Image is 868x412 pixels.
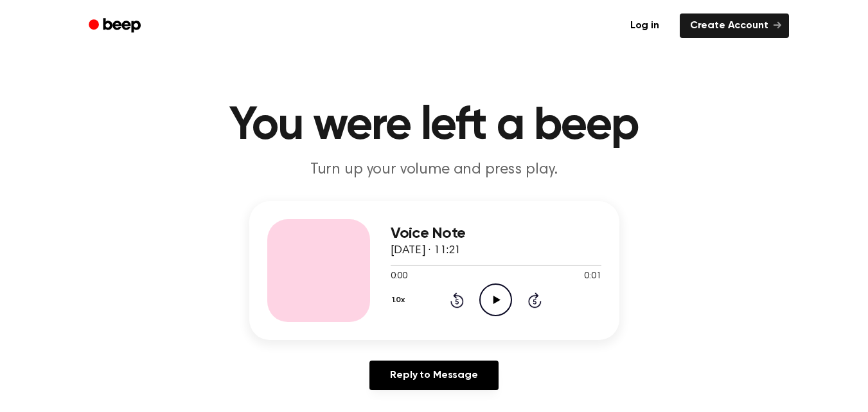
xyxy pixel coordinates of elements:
h1: You were left a beep [105,103,763,149]
button: 1.0x [391,289,410,311]
a: Reply to Message [369,361,498,390]
span: 0:01 [584,270,601,283]
span: 0:00 [391,270,407,283]
span: [DATE] · 11:21 [391,245,461,256]
p: Turn up your volume and press play. [188,159,681,181]
a: Create Account [680,13,789,38]
h3: Voice Note [391,225,601,242]
a: Log in [617,11,672,40]
a: Beep [80,13,152,39]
